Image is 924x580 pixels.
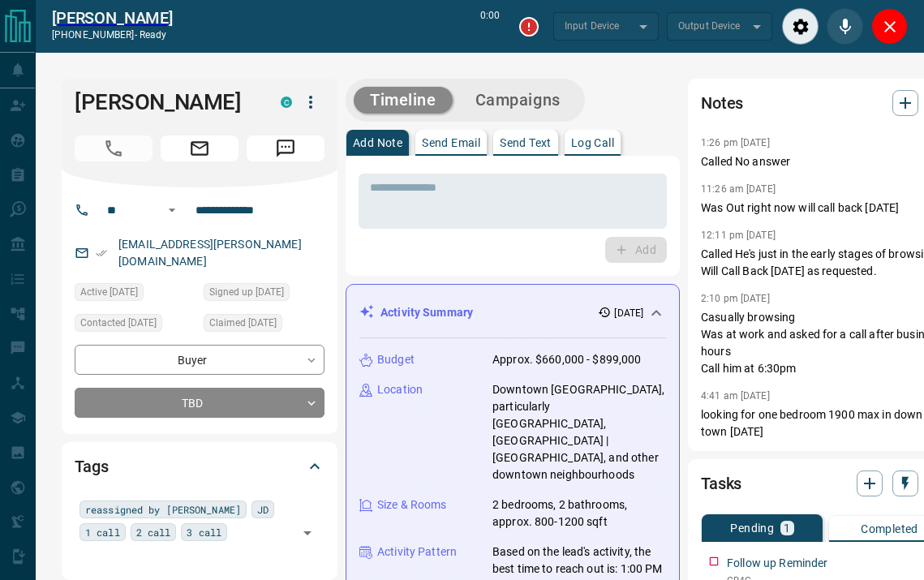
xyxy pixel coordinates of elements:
[85,524,120,540] span: 1 call
[353,137,402,148] p: Add Note
[377,381,423,398] p: Location
[492,351,642,368] p: Approx. $660,000 - $899,000
[75,135,153,161] span: Call
[162,200,182,220] button: Open
[118,238,302,268] a: [EMAIL_ADDRESS][PERSON_NAME][DOMAIN_NAME]
[571,137,614,148] p: Log Call
[377,496,447,513] p: Size & Rooms
[377,543,457,561] p: Activity Pattern
[492,496,666,531] p: 2 bedrooms, 2 bathrooms, approx. 800-1200 sqft
[281,97,292,108] div: condos.ca
[52,28,173,42] p: [PHONE_NUMBER] -
[359,298,666,328] div: Activity Summary[DATE]
[52,8,173,28] a: [PERSON_NAME]
[140,29,167,41] span: ready
[75,283,196,306] div: Mon Jul 07 2025
[701,470,741,496] h2: Tasks
[96,247,107,259] svg: Email Verified
[861,523,918,535] p: Completed
[701,293,770,304] p: 2:10 pm [DATE]
[827,8,863,45] div: Mute
[701,90,743,116] h2: Notes
[782,8,819,45] div: Audio Settings
[701,230,776,241] p: 12:11 pm [DATE]
[75,453,108,479] h2: Tags
[480,8,500,45] p: 0:00
[75,447,324,486] div: Tags
[377,351,415,368] p: Budget
[459,87,577,114] button: Campaigns
[296,522,319,544] button: Open
[784,522,790,534] p: 1
[75,314,196,337] div: Thu Aug 07 2025
[500,137,552,148] p: Send Text
[422,137,480,148] p: Send Email
[204,283,324,306] div: Sat Nov 21 2020
[257,501,269,518] span: JD
[701,390,770,402] p: 4:41 am [DATE]
[204,314,324,337] div: Sun Mar 30 2025
[80,284,138,300] span: Active [DATE]
[136,524,171,540] span: 2 call
[75,388,324,418] div: TBD
[354,87,453,114] button: Timeline
[85,501,241,518] span: reassigned by [PERSON_NAME]
[701,183,776,195] p: 11:26 am [DATE]
[80,315,157,331] span: Contacted [DATE]
[187,524,221,540] span: 3 call
[614,306,643,320] p: [DATE]
[75,89,256,115] h1: [PERSON_NAME]
[871,8,908,45] div: Close
[727,555,827,572] p: Follow up Reminder
[209,284,284,300] span: Signed up [DATE]
[247,135,324,161] span: Message
[701,137,770,148] p: 1:26 pm [DATE]
[730,522,774,534] p: Pending
[492,381,666,483] p: Downtown [GEOGRAPHIC_DATA], particularly [GEOGRAPHIC_DATA], [GEOGRAPHIC_DATA] | [GEOGRAPHIC_DATA]...
[380,304,473,321] p: Activity Summary
[209,315,277,331] span: Claimed [DATE]
[75,345,324,375] div: Buyer
[161,135,239,161] span: Email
